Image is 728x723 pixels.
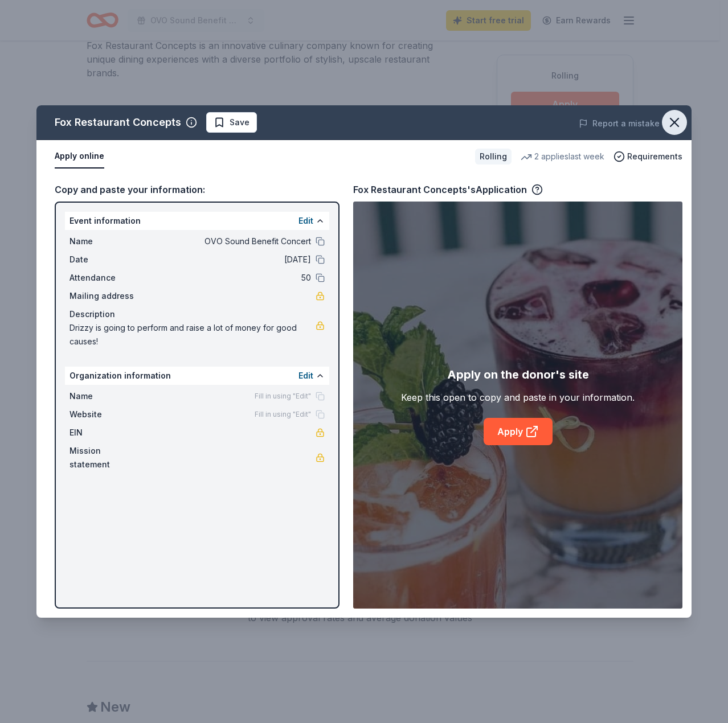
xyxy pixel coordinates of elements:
[627,150,682,163] span: Requirements
[69,253,146,266] span: Date
[255,392,311,401] span: Fill in using "Edit"
[65,212,329,230] div: Event information
[69,289,146,303] span: Mailing address
[69,389,146,403] span: Name
[55,182,340,197] div: Copy and paste your information:
[55,113,181,132] div: Fox Restaurant Concepts
[146,235,311,248] span: OVO Sound Benefit Concert
[69,321,316,348] span: Drizzy is going to perform and raise a lot of money for good causes!
[475,149,512,165] div: Rolling
[353,182,543,197] div: Fox Restaurant Concepts's Application
[55,145,104,169] button: Apply online
[206,112,257,133] button: Save
[298,214,313,228] button: Edit
[69,426,146,439] span: EIN
[69,271,146,285] span: Attendance
[484,418,553,445] a: Apply
[69,444,146,471] span: Mission statement
[146,271,311,285] span: 50
[401,391,635,404] div: Keep this open to copy and paste in your information.
[579,117,660,130] button: Report a mistake
[298,369,313,383] button: Edit
[521,150,604,163] div: 2 applies last week
[69,408,146,421] span: Website
[65,367,329,385] div: Organization information
[447,365,589,384] div: Apply on the donor's site
[146,253,311,266] span: [DATE]
[255,410,311,419] span: Fill in using "Edit"
[230,116,250,129] span: Save
[614,150,682,163] button: Requirements
[69,235,146,248] span: Name
[69,307,325,321] div: Description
